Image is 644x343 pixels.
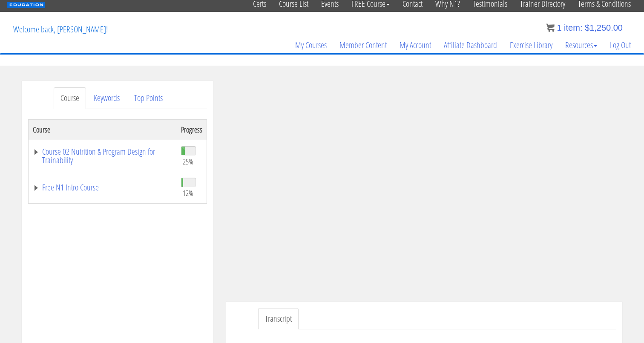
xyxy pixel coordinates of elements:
a: Member Content [333,25,393,66]
a: Course 02 Nutrition & Program Design for Trainability [33,147,172,164]
a: Free N1 Intro Course [33,183,172,192]
a: My Account [393,25,437,66]
a: Top Points [127,87,170,109]
a: Course [54,87,86,109]
th: Course [29,119,177,140]
th: Progress [177,119,207,140]
a: Resources [559,25,604,66]
span: $ [585,23,589,32]
span: 12% [183,188,193,198]
span: item: [564,23,582,32]
p: Welcome back, [PERSON_NAME]! [7,12,114,46]
img: icon11.png [546,23,555,32]
a: Exercise Library [503,25,559,66]
a: 1 item: $1,250.00 [546,23,623,32]
span: 1 [557,23,561,32]
a: Transcript [258,308,299,330]
bdi: 1,250.00 [585,23,623,32]
a: Affiliate Dashboard [437,25,503,66]
a: My Courses [289,25,333,66]
a: Log Out [604,25,637,66]
span: 25% [183,157,193,166]
a: Keywords [87,87,126,109]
